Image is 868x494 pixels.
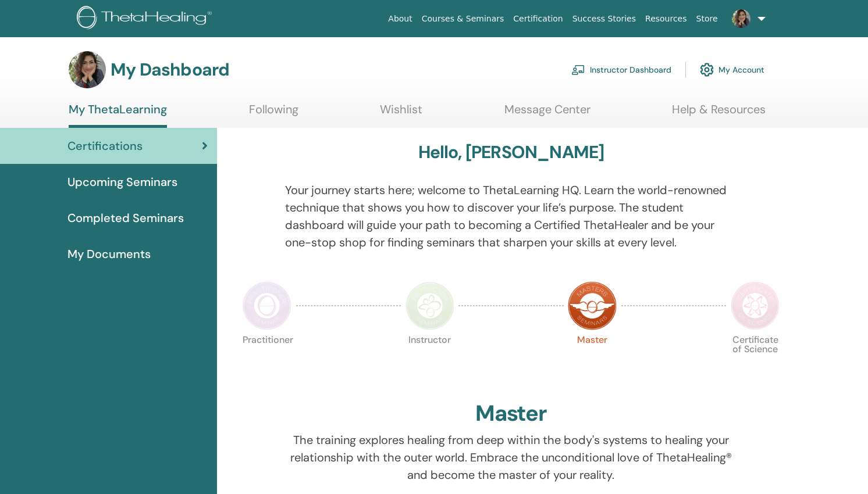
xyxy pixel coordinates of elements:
[249,102,298,125] a: Following
[418,142,604,163] h3: Hello, [PERSON_NAME]
[568,335,617,384] p: Master
[405,281,454,330] img: Instructor
[285,181,737,251] p: Your journey starts here; welcome to ThetaLearning HQ. Learn the world-renowned technique that sh...
[67,137,143,155] span: Certifications
[111,59,229,80] h3: My Dashboard
[641,8,692,30] a: Resources
[67,245,151,263] span: My Documents
[243,335,291,384] p: Practitioner
[67,209,184,227] span: Completed Seminars
[69,51,106,88] img: default.jpg
[692,8,723,30] a: Store
[700,57,764,83] a: My Account
[568,281,617,330] img: Master
[417,8,509,30] a: Courses & Seminars
[69,102,167,128] a: My ThetaLearning
[285,431,737,484] p: The training explores healing from deep within the body's systems to healing your relationship wi...
[475,400,547,427] h2: Master
[672,102,766,125] a: Help & Resources
[731,335,780,384] p: Certificate of Science
[508,8,567,30] a: Certification
[731,281,780,330] img: Certificate of Science
[568,8,641,30] a: Success Stories
[243,281,291,330] img: Practitioner
[77,6,216,32] img: logo.png
[732,9,750,28] img: default.jpg
[67,173,177,191] span: Upcoming Seminars
[700,60,714,80] img: cog.svg
[571,65,585,75] img: chalkboard-teacher.svg
[504,102,590,125] a: Message Center
[405,335,454,384] p: Instructor
[571,57,671,83] a: Instructor Dashboard
[380,102,422,125] a: Wishlist
[383,8,417,30] a: About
